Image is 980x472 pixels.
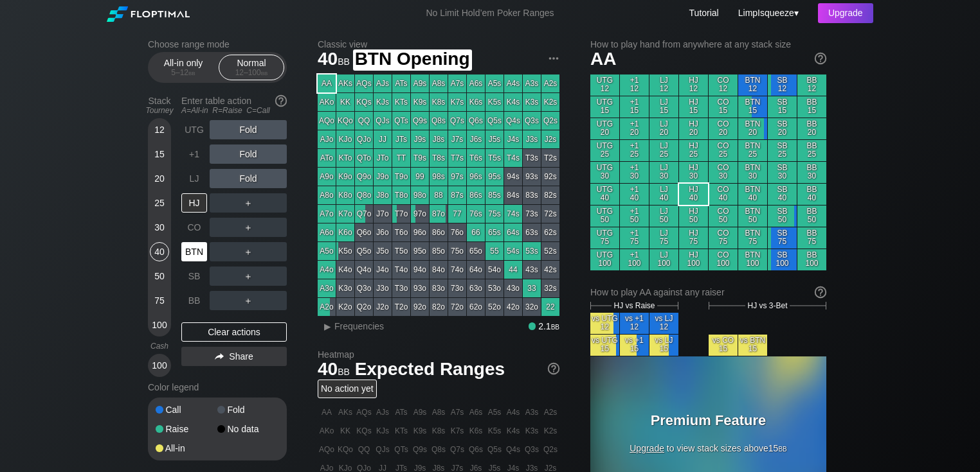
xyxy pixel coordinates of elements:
div: UTG 15 [590,96,619,118]
div: A8s [430,74,448,92]
div: AQo [318,112,336,130]
div: 76s [467,205,485,223]
div: T6s [467,149,485,167]
div: 98o [411,186,429,204]
div: UTG 75 [590,227,619,249]
div: BB [181,291,207,310]
div: 77 [448,205,466,223]
div: 65o [467,242,485,260]
div: QJo [355,130,373,148]
div: Call [156,405,217,414]
div: A3s [523,74,541,92]
div: SB 75 [768,227,797,249]
div: J6o [374,223,392,241]
div: CO 40 [709,184,738,205]
div: CO 30 [709,162,738,183]
div: 72o [448,298,466,316]
img: help.32db89a4.svg [813,285,828,299]
div: 52s [541,242,559,260]
img: share.864f2f62.svg [215,353,224,360]
div: +1 100 [620,249,649,270]
div: SB 40 [768,184,797,205]
div: BTN 20 [738,118,767,139]
div: 73o [448,279,466,297]
div: +1 [181,144,207,164]
div: J3o [374,279,392,297]
div: J9s [411,130,429,148]
div: 12 [150,120,169,139]
div: 100 [150,315,169,335]
span: AA [590,49,616,69]
div: HJ 75 [679,227,708,249]
div: QQ [355,112,373,130]
div: HJ 30 [679,162,708,183]
div: BTN 50 [738,205,767,227]
img: help.32db89a4.svg [813,51,828,66]
div: BB 50 [797,205,826,227]
div: 82o [430,298,448,316]
div: A7o [318,205,336,223]
div: +1 12 [620,74,649,96]
a: Tutorial [689,8,719,18]
span: bb [188,68,195,77]
div: ＋ [210,291,287,310]
div: UTG 40 [590,184,619,205]
div: SB 20 [768,118,797,139]
div: No Limit Hold’em Poker Ranges [406,8,573,21]
div: Stack [143,91,176,120]
div: +1 15 [620,96,649,118]
div: ▾ [735,6,801,20]
div: Q3o [355,279,373,297]
div: AA [318,74,336,92]
div: KK [336,93,354,111]
div: LJ [181,169,207,188]
div: ＋ [210,193,287,213]
div: 72s [541,205,559,223]
div: KQs [355,93,373,111]
div: J4o [374,261,392,279]
div: 96o [411,223,429,241]
div: 54o [485,261,504,279]
div: AKs [336,74,354,92]
div: Q2s [541,112,559,130]
div: BB 15 [797,96,826,118]
div: Fold [210,120,287,139]
div: 54s [504,242,522,260]
div: 86o [430,223,448,241]
div: 63s [523,223,541,241]
div: CO 20 [709,118,738,139]
div: 93o [411,279,429,297]
div: ATo [318,149,336,167]
div: K7s [448,93,466,111]
div: UTG 50 [590,205,619,227]
div: CO 25 [709,140,738,161]
div: T5o [392,242,410,260]
div: T8o [392,186,410,204]
div: SB 100 [768,249,797,270]
div: ＋ [210,267,287,286]
div: QJs [374,112,392,130]
div: 64s [504,223,522,241]
div: KTs [392,93,410,111]
div: HJ [181,193,207,213]
div: All-in [156,444,217,453]
div: ATs [392,74,410,92]
div: A5o [318,242,336,260]
div: LJ 100 [649,249,678,270]
div: 83o [430,279,448,297]
h2: How to play hand from anywhere at any stack size [590,39,826,49]
div: BTN 75 [738,227,767,249]
div: T3s [523,149,541,167]
div: BTN 30 [738,162,767,183]
div: A=All-in R=Raise C=Call [181,106,287,115]
div: CO 15 [709,96,738,118]
div: A9s [411,74,429,92]
div: K7o [336,205,354,223]
div: +1 20 [620,118,649,139]
div: BTN 40 [738,184,767,205]
div: 84o [430,261,448,279]
div: K6s [467,93,485,111]
div: 42s [541,261,559,279]
div: Fold [210,169,287,188]
div: HJ 40 [679,184,708,205]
